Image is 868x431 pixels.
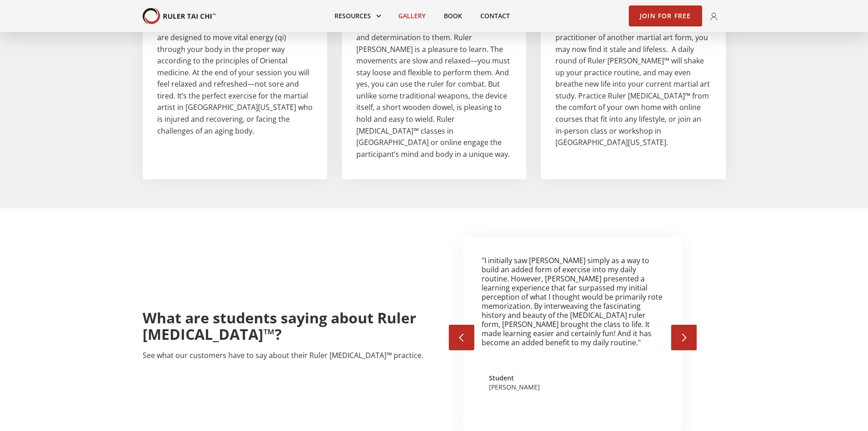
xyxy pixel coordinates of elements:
div: [PERSON_NAME] [489,383,540,392]
a: Join for Free [629,5,702,26]
p: If you are already a long-time student or practitioner of another martial art form, you may now f... [555,20,711,149]
a: Contact [471,6,519,26]
div: previous slide [449,325,474,350]
p: Many martial arts have a sense of grimness and determination to them. Ruler [PERSON_NAME] is a pl... [356,20,512,160]
img: Your Brand Name [143,8,216,25]
p: The movements of Ruler [MEDICAL_DATA]™ are designed to move vital energy (qi) through your body i... [157,20,313,137]
p: "I initially saw [PERSON_NAME] simply as a way to build an added form of exercise into my daily r... [482,256,664,347]
a: Book [435,6,471,26]
h2: What are students saying about Ruler [MEDICAL_DATA]™? [143,310,434,343]
a: Gallery [389,6,435,26]
div: Student [489,374,540,383]
a: home [143,8,216,25]
div: next slide [671,325,697,350]
p: See what our customers have to say about their Ruler [MEDICAL_DATA]™ practice. [143,350,434,362]
div: 1 of 5 [463,238,682,410]
div: Resources [325,6,389,26]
